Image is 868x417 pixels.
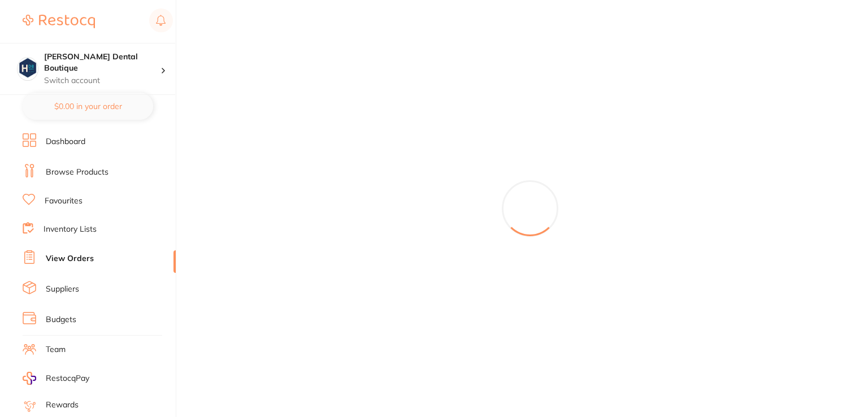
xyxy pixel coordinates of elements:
[23,372,89,385] a: RestocqPay
[44,75,160,86] p: Switch account
[45,196,83,207] a: Favourites
[23,15,95,28] img: Restocq Logo
[23,8,95,34] a: Restocq Logo
[46,284,79,295] a: Suppliers
[44,224,97,235] a: Inventory Lists
[46,136,85,147] a: Dashboard
[23,372,36,385] img: RestocqPay
[46,373,89,384] span: RestocqPay
[46,344,66,355] a: Team
[46,253,94,264] a: View Orders
[46,167,108,178] a: Browse Products
[23,93,153,120] button: $0.00 in your order
[46,399,79,411] a: Rewards
[44,51,160,73] h4: Harris Dental Boutique
[46,314,76,325] a: Budgets
[18,58,38,78] img: Harris Dental Boutique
